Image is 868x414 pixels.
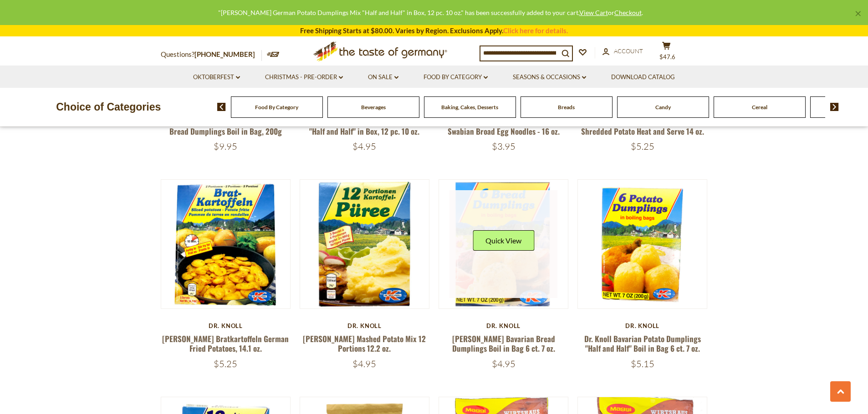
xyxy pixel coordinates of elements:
div: "[PERSON_NAME] German Potato Dumplings Mix "Half and Half" in Box, 12 pc. 10 oz." has been succes... [7,7,853,18]
img: next arrow [830,103,839,111]
a: Breads [558,104,575,111]
span: $5.15 [631,358,654,369]
span: $4.95 [352,141,376,152]
a: Account [602,46,643,56]
a: Baking, Cakes, Desserts [441,104,498,111]
a: Seasons & Occasions [513,72,586,82]
a: × [855,11,861,16]
button: Quick View [473,230,534,251]
a: [PERSON_NAME] Mashed Potato Mix 12 Portions 12.2 oz. [303,333,426,354]
span: $5.25 [631,141,654,152]
span: $4.95 [352,358,376,369]
div: Dr. Knoll [300,322,429,329]
a: View Cart [579,9,608,16]
p: Questions? [161,49,262,61]
a: [PHONE_NUMBER] [194,50,255,58]
a: Food By Category [424,72,488,82]
span: $9.95 [214,141,237,152]
span: $5.25 [214,358,237,369]
span: Account [614,47,643,55]
a: Cereal [752,104,767,111]
a: Oktoberfest [193,72,240,82]
a: On Sale [368,72,398,82]
div: Dr. Knoll [439,322,568,329]
span: $47.6 [659,53,675,61]
a: Beverages [361,104,386,111]
a: Download Catalog [611,72,675,82]
a: Christmas - PRE-ORDER [265,72,343,82]
img: previous arrow [217,103,226,111]
img: Dr. Knoll Bavarian Potato Dumplings "Half and Half" Boil in Bag 6 ct. 7 oz. [578,180,707,308]
button: $47.6 [653,41,680,64]
img: Dr. Knoll Bratkartoffeln German Fried Potatoes, 14.1 oz. [161,180,290,308]
a: Dr. Knoll Bavarian Potato Dumplings "Half and Half" Boil in Bag 6 ct. 7 oz. [584,333,701,354]
span: $3.95 [492,141,516,152]
span: $4.95 [492,358,516,369]
div: Dr. Knoll [577,322,707,329]
a: [PERSON_NAME] Bratkartoffeln German Fried Potatoes, 14.1 oz. [162,333,289,354]
div: Dr. Knoll [161,322,291,329]
img: Dr. Knoll Bavarian Bread Dumplings Boil in Bag 6 ct. 7 oz. [439,180,568,308]
a: Food By Category [255,104,298,111]
a: Candy [655,104,671,111]
img: Dr. Knoll Mashed Potato Mix 12 Portions 12.2 oz. [300,180,429,308]
a: Click here for details. [503,26,568,35]
a: [PERSON_NAME] Bavarian Bread Dumplings Boil in Bag 6 ct. 7 oz. [452,333,555,354]
a: Checkout [614,9,642,16]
